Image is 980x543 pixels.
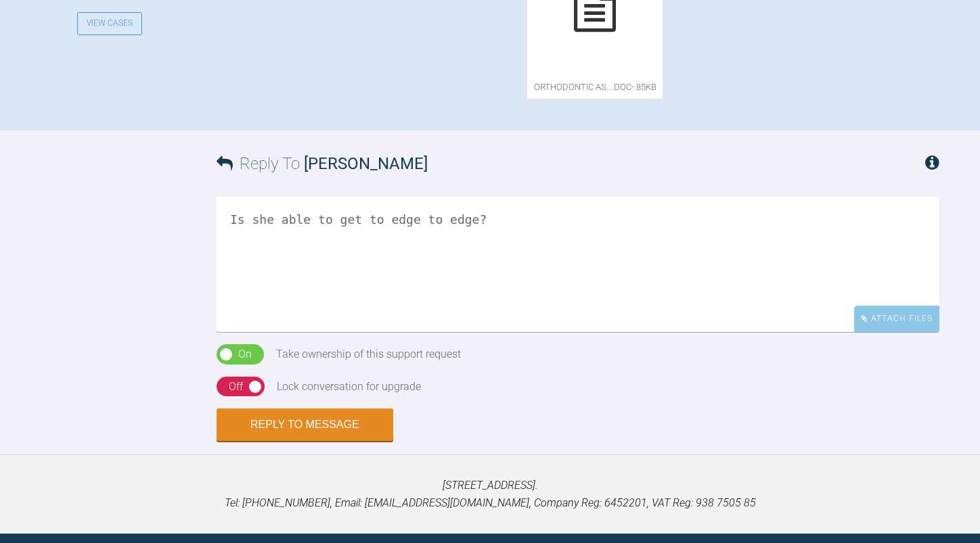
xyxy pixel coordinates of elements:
textarea: Is she able to get to edge to edge? [217,197,939,332]
div: Off [229,378,243,396]
h3: Reply To [217,151,428,176]
span: orthodontic As….doc - 85KB [527,75,663,99]
div: On [238,346,252,363]
div: Lock conversation for upgrade [277,378,421,396]
a: View Cases [77,12,142,35]
p: [STREET_ADDRESS]. Tel: [PHONE_NUMBER], Email: [EMAIL_ADDRESS][DOMAIN_NAME], Company Reg: 6452201,... [22,477,958,511]
span: [PERSON_NAME] [304,154,428,173]
div: Take ownership of this support request [276,346,461,363]
div: Attach Files [854,306,939,332]
button: Reply to Message [217,408,393,441]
